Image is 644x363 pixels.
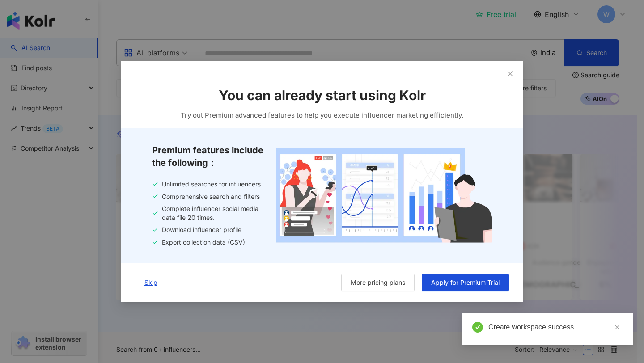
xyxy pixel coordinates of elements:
[472,322,483,333] span: check-circle
[152,192,265,201] div: Comprehensive search and filters
[501,65,519,83] button: Close
[219,86,426,105] span: You can already start using Kolr
[351,279,405,286] span: More pricing plans
[144,279,157,286] span: Skip
[276,148,492,243] img: free trial onboarding
[431,279,500,286] span: Apply for Premium Trial
[135,274,167,291] button: Skip
[152,144,265,169] span: Premium features include the following：
[507,70,514,77] span: close
[488,322,623,333] div: Create workspace success
[422,274,509,291] button: Apply for Premium Trial
[152,180,265,189] div: Unlimited searches for influencers
[614,324,620,330] span: close
[152,238,265,247] div: Export collection data (CSV)
[341,274,415,291] button: More pricing plans
[152,204,265,222] div: Complete influencer social media data file 20 times.
[181,110,463,121] span: Try out Premium advanced features to help you execute influencer marketing efficiently.
[152,226,265,235] div: Download influencer profile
